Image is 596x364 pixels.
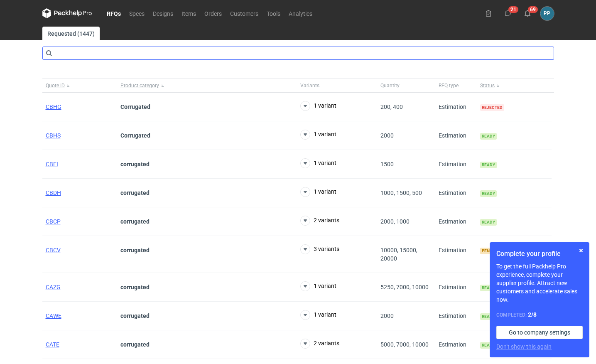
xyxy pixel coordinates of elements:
span: Quote ID [46,82,65,89]
a: CBEI [46,161,58,167]
button: 1 variant [300,187,336,197]
a: Requested (1447) [42,27,100,40]
div: Paweł Puch [540,7,554,20]
button: Skip for now [576,246,586,256]
button: Quote ID [42,79,117,92]
span: 2000, 1000 [380,218,410,225]
span: 5250, 7000, 10000 [380,284,429,290]
span: RFQ type [439,82,459,89]
span: 5000, 7000, 10000 [380,341,429,348]
span: Rejected [480,104,504,111]
div: Estimation [435,179,477,207]
a: Tools [262,8,285,18]
span: Status [480,82,495,89]
div: Estimation [435,302,477,330]
a: CBCV [46,247,61,253]
strong: 2 / 8 [528,311,537,318]
h1: Complete your profile [496,249,583,259]
div: Estimation [435,150,477,179]
strong: corrugated [120,218,150,225]
span: 2000 [380,132,394,139]
a: CBHS [46,132,61,139]
span: Product category [120,82,159,89]
span: 1000, 1500, 500 [380,189,422,196]
a: Analytics [285,8,316,18]
button: 69 [521,7,534,20]
div: Estimation [435,236,477,273]
span: 2000 [380,312,394,319]
button: 1 variant [300,101,336,111]
span: 200, 400 [380,103,403,110]
button: Don’t show this again [496,342,552,351]
p: To get the full Packhelp Pro experience, complete your supplier profile. Attract new customers an... [496,262,583,304]
a: RFQs [103,8,125,18]
a: Specs [125,8,149,18]
span: 1500 [380,161,394,167]
span: Ready [480,219,497,226]
div: Estimation [435,207,477,236]
span: Ready [480,162,497,168]
strong: Corrugated [120,132,150,139]
span: Quantity [380,82,400,89]
a: Items [177,8,200,18]
button: 1 variant [300,158,336,168]
button: 1 variant [300,130,336,140]
a: Orders [200,8,226,18]
a: Designs [149,8,177,18]
button: 2 variants [300,216,339,226]
div: Completed: [496,310,583,319]
span: Pending quotation [480,248,525,254]
span: 10000, 15000, 20000 [380,247,417,262]
a: CATE [46,341,59,348]
strong: corrugated [120,284,150,290]
a: Customers [226,8,262,18]
a: CAZG [46,284,61,290]
a: Go to company settings [496,326,583,339]
span: Ready [480,285,497,291]
span: Ready [480,190,497,197]
button: 1 variant [300,281,336,291]
div: Estimation [435,273,477,302]
strong: corrugated [120,189,150,196]
a: CBHG [46,103,61,110]
a: CAWE [46,312,61,319]
div: Estimation [435,330,477,359]
strong: corrugated [120,247,150,253]
button: PP [540,7,554,20]
svg: Packhelp Pro [42,8,92,18]
strong: corrugated [120,341,150,348]
a: CBDH [46,189,61,196]
button: 2 variants [300,339,339,349]
span: Variants [300,82,319,89]
strong: corrugated [120,161,150,167]
button: 21 [501,7,515,20]
strong: corrugated [120,312,150,319]
span: Ready [480,342,497,349]
div: Estimation [435,93,477,121]
span: Ready [480,133,497,140]
button: 3 variants [300,244,339,254]
button: 1 variant [300,310,336,320]
strong: Corrugated [120,103,150,110]
a: CBCP [46,218,61,225]
button: Product category [117,79,297,92]
button: Status [477,79,552,92]
div: Estimation [435,121,477,150]
span: Ready [480,313,497,320]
